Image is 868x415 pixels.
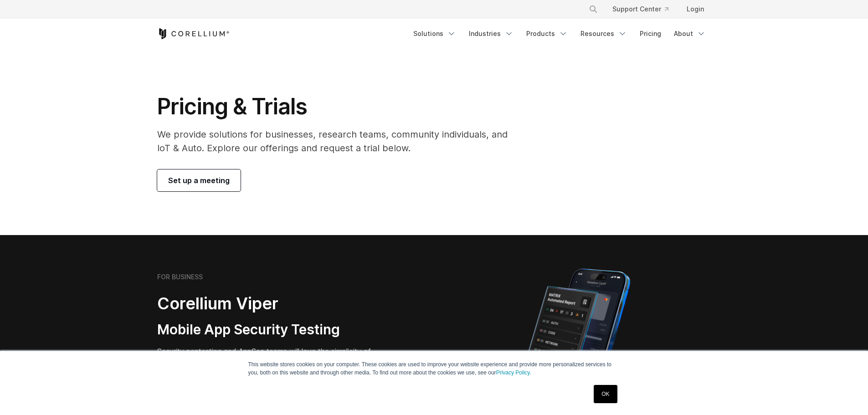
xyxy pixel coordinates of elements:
[585,1,601,17] button: Search
[157,93,520,120] h1: Pricing & Trials
[408,26,711,42] div: Navigation Menu
[157,28,230,39] a: Corellium Home
[168,175,230,186] span: Set up a meeting
[408,26,462,42] a: Solutions
[594,385,617,403] a: OK
[605,1,676,17] a: Support Center
[157,169,241,191] a: Set up a meeting
[157,346,390,379] p: Security pentesting and AppSec teams will love the simplicity of automated report generation comb...
[248,360,620,377] p: This website stores cookies on your computer. These cookies are used to improve your website expe...
[157,293,390,314] h2: Corellium Viper
[575,26,632,42] a: Resources
[157,273,203,281] h6: FOR BUSINESS
[157,321,390,338] h3: Mobile App Security Testing
[463,26,519,42] a: Industries
[634,26,667,42] a: Pricing
[578,1,711,17] div: Navigation Menu
[157,128,520,155] p: We provide solutions for businesses, research teams, community individuals, and IoT & Auto. Explo...
[679,1,711,17] a: Login
[668,26,711,42] a: About
[496,369,531,376] a: Privacy Policy.
[521,26,573,42] a: Products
